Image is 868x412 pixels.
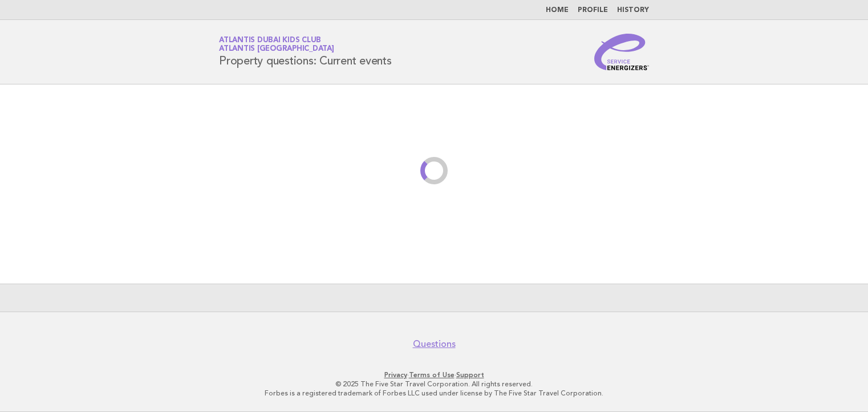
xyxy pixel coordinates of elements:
[409,371,455,379] a: Terms of Use
[85,389,783,398] p: Forbes is a registered trademark of Forbes LLC used under license by The Five Star Travel Corpora...
[594,34,649,70] img: Service Energizers
[384,371,407,379] a: Privacy
[546,7,569,14] a: Home
[219,46,334,53] span: Atlantis [GEOGRAPHIC_DATA]
[219,37,392,67] h1: Property questions: Current events
[413,338,456,350] a: Questions
[617,7,649,14] a: History
[85,370,783,379] p: · ·
[85,379,783,389] p: © 2025 The Five Star Travel Corporation. All rights reserved.
[578,7,608,14] a: Profile
[456,371,484,379] a: Support
[219,37,334,52] a: Atlantis Dubai Kids ClubAtlantis [GEOGRAPHIC_DATA]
